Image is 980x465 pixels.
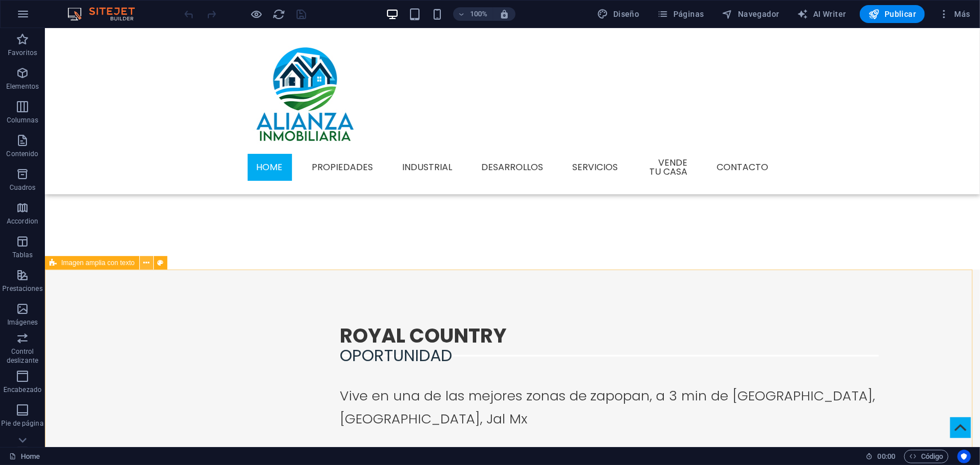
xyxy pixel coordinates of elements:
[8,48,37,57] p: Favoritos
[593,5,644,23] button: Diseño
[273,8,286,21] i: Volver a cargar página
[718,5,784,23] button: Navegador
[9,450,40,463] a: Haz clic para cancelar la selección y doble clic para abrir páginas
[6,149,38,158] p: Contenido
[10,183,36,192] p: Cuadros
[878,450,895,463] span: 00 00
[1,419,43,428] p: Pie de página
[797,8,846,20] span: AI Writer
[886,452,887,461] span: :
[722,8,780,20] span: Navegador
[7,318,38,327] p: Imágenes
[65,7,149,21] img: Editor Logo
[12,250,33,259] p: Tablas
[453,7,493,21] button: 100%
[958,450,971,463] button: Usercentrics
[909,450,943,463] span: Código
[7,217,38,226] p: Accordion
[7,116,39,125] p: Columnas
[793,5,851,23] button: AI Writer
[860,5,926,23] button: Publicar
[593,5,644,23] div: Diseño (Ctrl+Alt+Y)
[869,8,917,20] span: Publicar
[470,7,488,21] h6: 100%
[938,8,970,20] span: Más
[61,259,135,266] span: Imagen amplia con texto
[272,7,286,21] button: reload
[653,5,709,23] button: Páginas
[3,385,42,394] p: Encabezado
[250,7,263,21] button: Haz clic para salir del modo de previsualización y seguir editando
[658,8,704,20] span: Páginas
[904,450,949,463] button: Código
[499,9,509,19] i: Al redimensionar, ajustar el nivel de zoom automáticamente para ajustarse al dispositivo elegido.
[2,284,42,293] p: Prestaciones
[866,450,896,463] h6: Tiempo de la sesión
[934,5,975,23] button: Más
[598,8,640,20] span: Diseño
[6,82,39,91] p: Elementos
